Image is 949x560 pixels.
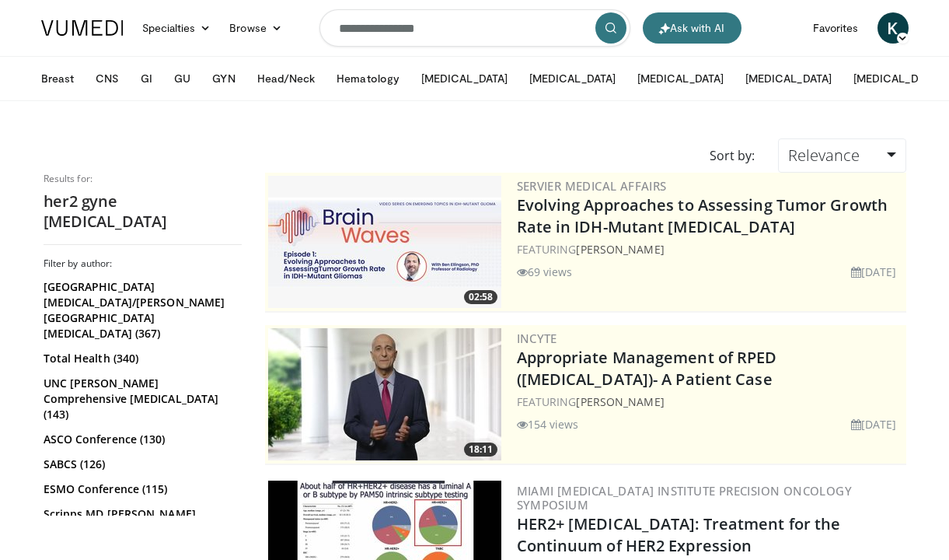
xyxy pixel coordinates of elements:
a: K [877,12,909,44]
button: Hematology [327,63,409,94]
div: FEATURING [517,241,903,257]
li: [DATE] [851,416,897,432]
a: SABCS (126) [44,457,238,472]
button: [MEDICAL_DATA] [628,63,733,94]
a: Favorites [804,12,868,44]
div: FEATURING [517,394,903,410]
button: GU [165,63,200,94]
img: 7671a5d8-1a52-4d94-b427-73b79769252e.png.300x170_q85_crop-smart_upscale.jpg [268,176,501,308]
h2: her2 gyne [MEDICAL_DATA] [44,191,242,232]
input: Search topics, interventions [319,9,630,47]
button: Head/Neck [248,63,325,94]
a: Appropriate Management of RPED ([MEDICAL_DATA])- A Patient Case [517,347,777,390]
button: Breast [32,63,83,94]
button: CNS [86,63,128,94]
span: Relevance [788,145,860,166]
a: Incyte [517,331,557,346]
button: [MEDICAL_DATA] [412,63,517,94]
a: Total Health (340) [44,351,238,366]
span: 18:11 [464,443,497,457]
a: UNC [PERSON_NAME] Comprehensive [MEDICAL_DATA] (143) [44,376,238,422]
a: Relevance [778,138,905,173]
h3: Filter by author: [44,257,242,270]
li: [DATE] [851,264,897,280]
a: Miami [MEDICAL_DATA] Institute Precision Oncology Symposium [517,483,853,513]
a: Evolving Approaches to Assessing Tumor Growth Rate in IDH-Mutant [MEDICAL_DATA] [517,194,888,237]
a: Specialties [133,12,221,44]
a: 02:58 [268,176,501,308]
a: Servier Medical Affairs [517,178,667,194]
img: dfb61434-267d-484a-acce-b5dc2d5ee040.300x170_q85_crop-smart_upscale.jpg [268,328,501,460]
button: [MEDICAL_DATA] [736,63,841,94]
a: ASCO Conference (130) [44,432,238,447]
img: VuMedi Logo [41,20,124,36]
li: 69 views [517,264,573,280]
a: [GEOGRAPHIC_DATA][MEDICAL_DATA]/[PERSON_NAME][GEOGRAPHIC_DATA][MEDICAL_DATA] (367) [44,279,238,341]
span: 02:58 [464,290,497,304]
a: [PERSON_NAME] [576,394,664,409]
button: [MEDICAL_DATA] [844,63,949,94]
p: Results for: [44,173,242,185]
button: Ask with AI [643,12,741,44]
a: Scripps MD [PERSON_NAME][GEOGRAPHIC_DATA][MEDICAL_DATA] (104) [44,506,238,553]
a: HER2+ [MEDICAL_DATA]: Treatment for the Continuum of HER2 Expression [517,513,841,556]
a: ESMO Conference (115) [44,481,238,497]
a: Browse [220,12,291,44]
button: GI [131,63,162,94]
li: 154 views [517,416,579,432]
a: [PERSON_NAME] [576,242,664,257]
div: Sort by: [698,138,766,173]
button: [MEDICAL_DATA] [520,63,625,94]
a: 18:11 [268,328,501,460]
button: GYN [203,63,244,94]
